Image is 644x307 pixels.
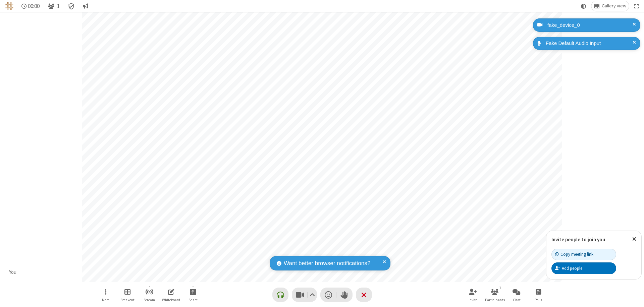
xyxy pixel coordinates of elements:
[117,285,138,304] button: Manage Breakout Rooms
[292,288,317,302] button: Stop video (⌘+Shift+V)
[632,1,642,11] button: Fullscreen
[627,231,641,247] button: Close popover
[513,298,521,302] span: Chat
[80,1,91,11] button: Conversation
[551,236,605,243] label: Invite people to join you
[308,288,317,302] button: Video setting
[189,298,198,302] span: Share
[528,285,548,304] button: Open poll
[356,288,372,302] button: End or leave meeting
[336,288,353,302] button: Raise hand
[284,259,370,268] span: Want better browser notifications?
[555,251,593,257] div: Copy meeting link
[120,298,135,302] span: Breakout
[96,285,116,304] button: Open menu
[102,298,109,302] span: More
[545,21,635,29] div: fake_device_0
[139,285,159,304] button: Start streaming
[485,298,505,302] span: Participants
[162,298,180,302] span: Whiteboard
[272,288,288,302] button: Connect your audio
[591,1,629,11] button: Change layout
[497,285,503,291] div: 1
[5,2,13,10] img: QA Selenium DO NOT DELETE OR CHANGE
[485,285,505,304] button: Open participant list
[469,298,477,302] span: Invite
[144,298,155,302] span: Stream
[602,3,626,9] span: Gallery view
[19,1,43,11] div: Timer
[551,249,616,260] button: Copy meeting link
[65,1,78,11] div: Meeting details Encryption enabled
[7,268,19,276] div: You
[506,285,527,304] button: Open chat
[463,285,483,304] button: Invite participants (⌘+Shift+I)
[57,3,60,9] span: 1
[535,298,542,302] span: Polls
[320,288,336,302] button: Send a reaction
[551,262,616,274] button: Add people
[183,285,203,304] button: Start sharing
[578,1,589,11] button: Using system theme
[45,1,62,11] button: Open participant list
[543,40,635,47] div: Fake Default Audio Input
[28,3,40,9] span: 00:00
[161,285,181,304] button: Open shared whiteboard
